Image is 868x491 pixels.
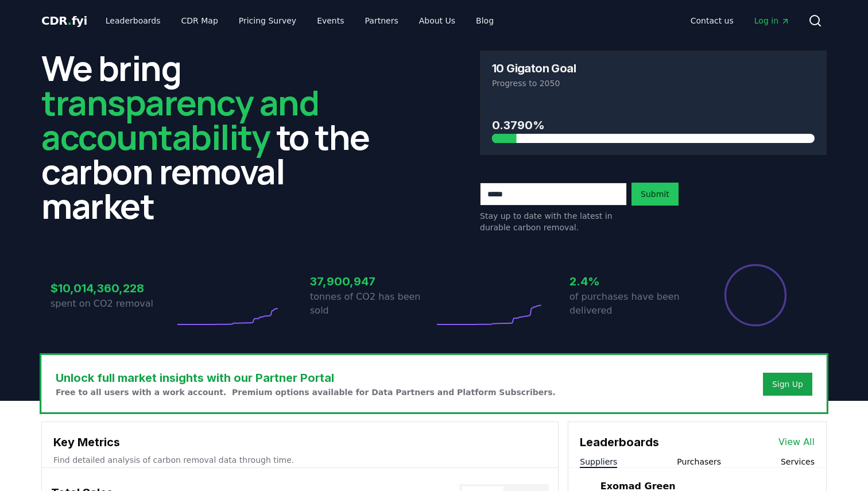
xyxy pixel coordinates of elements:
[56,369,556,386] h3: Unlock full market insights with our Partner Portal
[68,14,72,28] span: .
[41,13,87,29] a: CDR.fyi
[467,10,503,31] a: Blog
[310,290,434,318] p: tonnes of CO2 has been sold
[569,273,693,290] h3: 2.4%
[51,280,175,297] h3: $10,014,360,228
[310,273,434,290] h3: 37,900,947
[754,15,790,26] span: Log in
[41,51,388,223] h2: We bring to the carbon removal market
[763,373,812,396] button: Sign Up
[96,10,170,31] a: Leaderboards
[580,434,659,451] h3: Leaderboards
[631,183,679,206] button: Submit
[53,434,547,451] h3: Key Metrics
[681,10,799,31] nav: Main
[772,378,803,390] a: Sign Up
[580,456,617,467] button: Suppliers
[172,10,227,31] a: CDR Map
[492,117,815,134] h3: 0.3790%
[745,10,799,31] a: Log in
[677,456,721,467] button: Purchasers
[96,10,503,31] nav: Main
[308,10,353,31] a: Events
[356,10,408,31] a: Partners
[51,297,175,311] p: spent on CO2 removal
[492,63,576,74] h3: 10 Gigaton Goal
[681,10,743,31] a: Contact us
[778,435,815,449] a: View All
[480,210,627,233] p: Stay up to date with the latest in durable carbon removal.
[723,263,788,327] div: Percentage of sales delivered
[41,79,319,160] span: transparency and accountability
[410,10,464,31] a: About Us
[230,10,305,31] a: Pricing Survey
[492,78,815,89] p: Progress to 2050
[56,386,556,398] p: Free to all users with a work account. Premium options available for Data Partners and Platform S...
[41,14,87,28] span: CDR fyi
[53,454,547,466] p: Find detailed analysis of carbon removal data through time.
[781,456,815,467] button: Services
[569,290,693,318] p: of purchases have been delivered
